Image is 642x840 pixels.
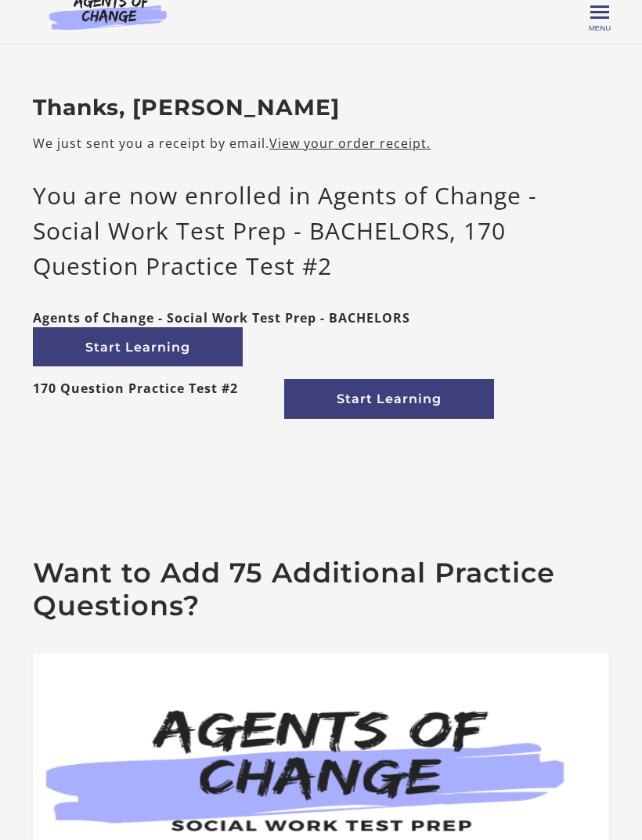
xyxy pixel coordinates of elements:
h2: Want to Add 75 Additional Practice Questions? [33,557,609,622]
strong: Agents of Change - Social Work Test Prep - BACHELORS [33,308,410,327]
span: Toggle menu [590,11,609,13]
strong: 170 Question Practice Test #2 [33,379,238,419]
a: View your order receipt. [269,135,431,152]
a: Start Learning [284,379,494,419]
a: Start Learning [33,327,243,367]
button: Toggle menu Menu [590,3,609,22]
p: You are now enrolled in Agents of Change - Social Work Test Prep - BACHELORS, 170 Question Practi... [33,178,609,283]
h2: Thanks, [PERSON_NAME] [33,95,609,121]
span: Menu [589,23,611,32]
p: We just sent you a receipt by email. [33,134,609,153]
